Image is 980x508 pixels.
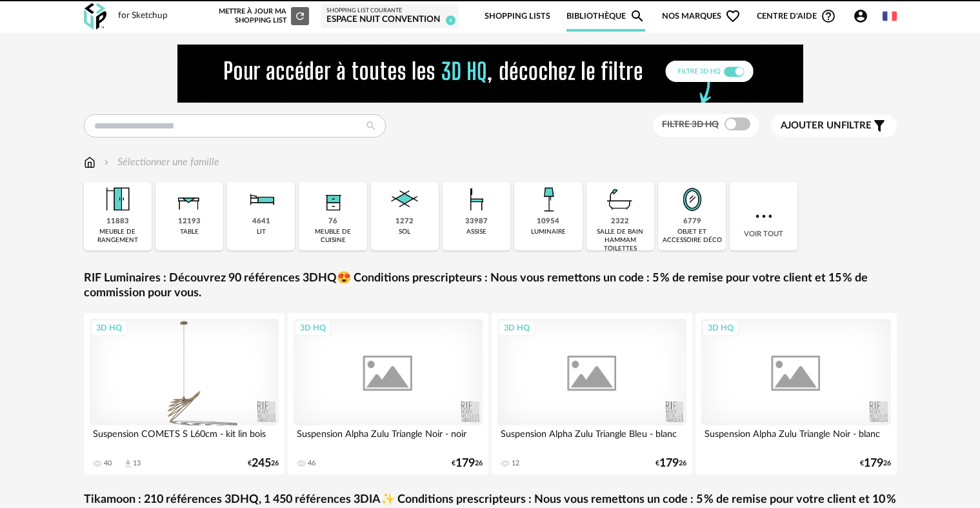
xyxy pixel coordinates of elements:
div: 3D HQ [294,320,332,336]
a: 3D HQ Suspension Alpha Zulu Triangle Bleu - blanc 12 €17926 [492,313,693,475]
img: Salle%20de%20bain.png [603,182,637,217]
div: lit [257,228,266,236]
div: sol [399,228,410,236]
a: 3D HQ Suspension Alpha Zulu Triangle Noir - noir 46 €17926 [288,313,489,475]
div: € 26 [452,459,483,468]
div: Shopping List courante [326,7,453,15]
img: Meuble%20de%20rangement.png [100,182,135,217]
span: Filter icon [872,118,887,134]
span: 179 [455,459,475,468]
img: Assise.png [459,182,494,217]
div: Mettre à jour ma Shopping List [216,7,309,25]
img: Miroir.png [675,182,710,217]
img: Luminaire.png [531,182,566,217]
img: Sol.png [387,182,422,217]
div: 76 [328,217,337,227]
span: 179 [864,459,883,468]
img: Table.png [172,182,206,217]
div: 3D HQ [702,320,739,336]
div: 46 [308,459,315,468]
div: 40 [104,459,112,468]
img: Rangement.png [315,182,350,217]
div: 3D HQ [498,320,535,336]
span: Heart Outline icon [725,8,741,24]
div: Suspension Alpha Zulu Triangle Noir - noir [294,425,483,451]
div: 12193 [178,217,201,227]
span: Filtre 3D HQ [662,120,719,129]
div: Suspension Alpha Zulu Triangle Noir - blanc [701,425,891,451]
div: salle de bain hammam toilettes [590,228,650,253]
img: more.7b13dc1.svg [752,205,775,228]
span: Account Circle icon [853,8,868,24]
div: Espace Nuit Convention [326,14,453,26]
div: Voir tout [730,182,797,250]
div: 11883 [106,217,129,227]
div: € 26 [248,459,279,468]
span: Magnify icon [630,8,645,24]
div: 2322 [611,217,629,227]
a: Shopping List courante Espace Nuit Convention 6 [326,7,453,26]
img: svg+xml;base64,PHN2ZyB3aWR0aD0iMTYiIGhlaWdodD0iMTYiIHZpZXdCb3g9IjAgMCAxNiAxNiIgZmlsbD0ibm9uZSIgeG... [101,155,112,170]
span: 6 [446,15,455,25]
div: € 26 [655,459,686,468]
div: € 26 [860,459,891,468]
span: Ajouter un [781,121,841,130]
a: Shopping Lists [485,1,550,32]
img: fr [883,9,897,23]
div: 33987 [465,217,488,227]
span: 179 [659,459,679,468]
span: Help Circle Outline icon [821,8,836,24]
a: BibliothèqueMagnify icon [566,1,645,32]
div: objet et accessoire déco [662,228,722,245]
div: Suspension Alpha Zulu Triangle Bleu - blanc [497,425,687,451]
a: 3D HQ Suspension Alpha Zulu Triangle Noir - blanc €17926 [695,313,897,475]
div: for Sketchup [118,10,168,22]
div: 1272 [395,217,414,227]
div: luminaire [531,228,566,236]
div: Suspension COMETS S L60cm - kit lin bois [90,425,279,451]
span: Refresh icon [294,12,306,19]
div: 10954 [537,217,559,227]
span: filtre [781,119,872,132]
img: svg+xml;base64,PHN2ZyB3aWR0aD0iMTYiIGhlaWdodD0iMTciIHZpZXdCb3g9IjAgMCAxNiAxNyIgZmlsbD0ibm9uZSIgeG... [84,155,95,170]
span: Account Circle icon [853,8,874,24]
span: Download icon [123,459,133,469]
div: assise [466,228,486,236]
div: 3D HQ [90,320,128,336]
div: Sélectionner une famille [101,155,219,170]
div: 13 [133,459,141,468]
img: Literie.png [244,182,279,217]
div: 12 [512,459,519,468]
a: 3D HQ Suspension COMETS S L60cm - kit lin bois 40 Download icon 13 €24526 [84,313,285,475]
img: OXP [84,3,106,30]
span: Nos marques [662,1,741,32]
img: FILTRE%20HQ%20NEW_V1%20(4).gif [177,45,803,103]
div: meuble de rangement [88,228,148,245]
span: 245 [252,459,271,468]
a: RIF Luminaires : Découvrez 90 références 3DHQ😍 Conditions prescripteurs : Nous vous remettons un ... [84,271,897,301]
div: 4641 [252,217,270,227]
button: Ajouter unfiltre Filter icon [771,115,897,137]
div: meuble de cuisine [303,228,363,245]
span: Centre d'aideHelp Circle Outline icon [757,8,836,24]
div: 6779 [683,217,701,227]
div: table [180,228,199,236]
